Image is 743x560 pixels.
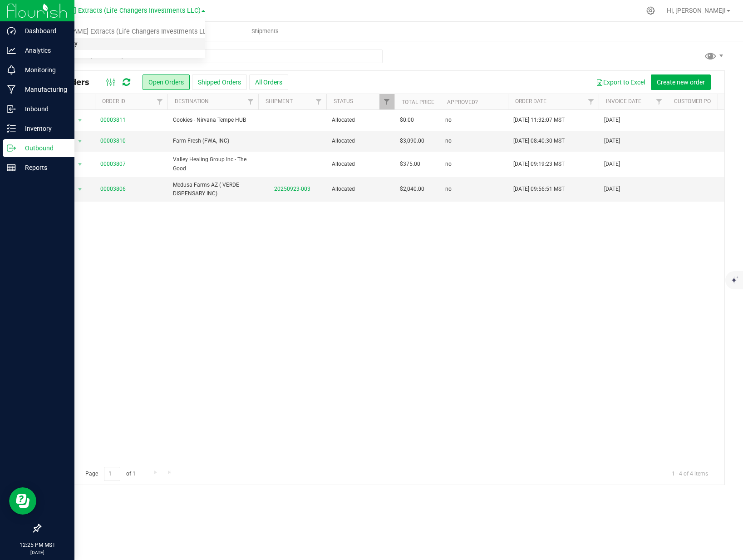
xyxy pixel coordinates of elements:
[513,116,565,124] span: [DATE] 11:32:07 MST
[173,181,253,198] span: Medusa Farms AZ ( VERDE DISPENSARY INC)
[16,45,70,56] p: Analytics
[249,74,288,90] button: All Orders
[26,7,201,15] span: [PERSON_NAME] Extracts (Life Changers Investments LLC)
[184,22,347,41] a: Shipments
[7,85,16,94] inline-svg: Manufacturing
[311,94,326,109] a: Filter
[100,160,126,168] a: 00003807
[26,26,205,38] a: [PERSON_NAME] Extracts (Life Changers Investments LLC)
[266,98,293,104] a: Shipment
[379,94,394,109] a: Filter
[100,185,126,193] a: 00003806
[400,116,414,124] span: $0.00
[590,74,651,90] button: Export to Excel
[447,99,478,105] a: Approved?
[173,137,253,145] span: Farm Fresh (FWA, INC)
[400,137,424,145] span: $3,090.00
[16,104,70,114] p: Inbound
[334,98,353,104] a: Status
[332,185,389,193] span: Allocated
[74,183,86,196] span: select
[584,94,599,109] a: Filter
[16,143,70,154] p: Outbound
[104,467,120,481] input: 1
[78,467,143,481] span: Page of 1
[667,7,726,14] span: Hi, [PERSON_NAME]!
[74,158,86,171] span: select
[7,26,16,35] inline-svg: Dashboard
[173,155,253,173] span: Valley Healing Group Inc - The Good
[7,46,16,55] inline-svg: Analytics
[652,94,667,109] a: Filter
[74,114,86,127] span: select
[645,6,656,15] div: Manage settings
[445,185,452,193] span: no
[40,50,383,63] input: Search Order ID, Destination, Customer PO...
[604,137,620,145] span: [DATE]
[153,94,167,109] a: Filter
[173,116,253,124] span: Cookies - Nirvana Tempe HUB
[606,98,641,104] a: Invoice Date
[16,25,70,36] p: Dashboard
[604,185,620,193] span: [DATE]
[16,64,70,75] p: Monitoring
[332,137,389,145] span: Allocated
[651,74,711,90] button: Create new order
[445,116,452,124] span: no
[74,135,86,148] span: select
[664,467,715,481] span: 1 - 4 of 4 items
[100,116,126,124] a: 00003811
[143,74,190,90] button: Open Orders
[9,487,36,515] iframe: Resource center
[402,99,434,105] a: Total Price
[604,116,620,124] span: [DATE]
[657,79,705,86] span: Create new order
[192,74,247,90] button: Shipped Orders
[16,84,70,95] p: Manufacturing
[243,94,258,109] a: Filter
[16,123,70,134] p: Inventory
[16,162,70,173] p: Reports
[7,163,16,172] inline-svg: Reports
[515,98,546,104] a: Order Date
[4,541,70,549] p: 12:25 PM MST
[274,186,310,192] a: 20250923-003
[4,549,70,556] p: [DATE]
[7,104,16,114] inline-svg: Inbound
[239,27,291,35] span: Shipments
[400,185,424,193] span: $2,040.00
[7,124,16,133] inline-svg: Inventory
[332,116,389,124] span: Allocated
[175,98,209,104] a: Destination
[7,144,16,153] inline-svg: Outbound
[513,137,565,145] span: [DATE] 08:40:30 MST
[513,160,565,168] span: [DATE] 09:19:23 MST
[445,160,452,168] span: no
[674,98,711,104] a: Customer PO
[102,98,125,104] a: Order ID
[445,137,452,145] span: no
[513,185,565,193] span: [DATE] 09:56:51 MST
[400,160,420,168] span: $375.00
[100,137,126,145] a: 00003810
[332,160,389,168] span: Allocated
[26,38,205,50] a: The Distillery
[7,65,16,74] inline-svg: Monitoring
[604,160,620,168] span: [DATE]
